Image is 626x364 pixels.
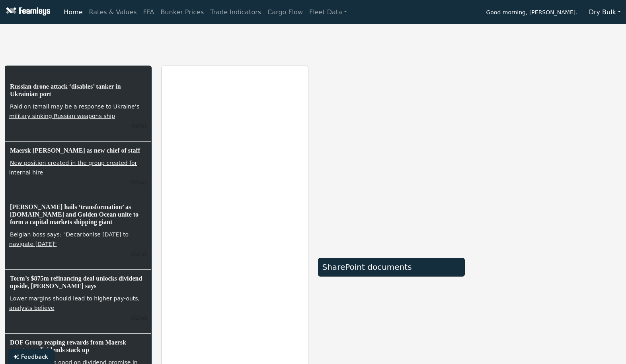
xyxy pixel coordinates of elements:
[9,230,129,248] a: Belgian boss says: "Decarbonise [DATE] to navigate [DATE]"
[140,4,158,20] a: FFA
[9,294,140,312] a: Lower margins should lead to higher pay-outs, analysts believe
[4,7,50,17] img: Fearnleys Logo
[60,4,86,20] a: Home
[131,179,147,186] small: 20/08/2025, 09:54:27
[86,4,140,20] a: Rates & Values
[9,338,147,354] h6: DOF Group reaping rewards from Maersk merger as dividends stack up
[9,159,137,176] a: New position created in the group created for internal hire
[131,251,147,257] small: 20/08/2025, 09:24:50
[9,82,147,99] h6: Russian drone attack ‘disables’ tanker in Ukrainian port
[131,123,147,129] small: 20/08/2025, 10:47:40
[9,274,147,290] h6: Torm’s $875m refinancing deal unlocks dividend upside, [PERSON_NAME] says
[131,315,147,321] small: 20/08/2025, 09:22:02
[9,103,139,120] a: Raid on Izmail may be a response to Ukraine’s military sinking Russian weapons ship
[5,27,621,56] iframe: tickers TradingView widget
[474,161,621,248] iframe: mini symbol-overview TradingView widget
[9,146,147,155] h6: Maersk [PERSON_NAME] as new chief of staff
[584,5,626,20] button: Dry Bulk
[474,66,621,153] iframe: mini symbol-overview TradingView widget
[157,4,207,20] a: Bunker Prices
[486,6,577,20] span: Good morning, [PERSON_NAME].
[474,256,621,344] iframe: mini symbol-overview TradingView widget
[318,66,465,249] iframe: market overview TradingView widget
[264,4,306,20] a: Cargo Flow
[322,262,460,272] div: SharePoint documents
[306,4,350,20] a: Fleet Data
[207,4,264,20] a: Trade Indicators
[9,202,147,227] h6: [PERSON_NAME] hails ‘transformation’ as [DOMAIN_NAME] and Golden Ocean unite to form a capital ma...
